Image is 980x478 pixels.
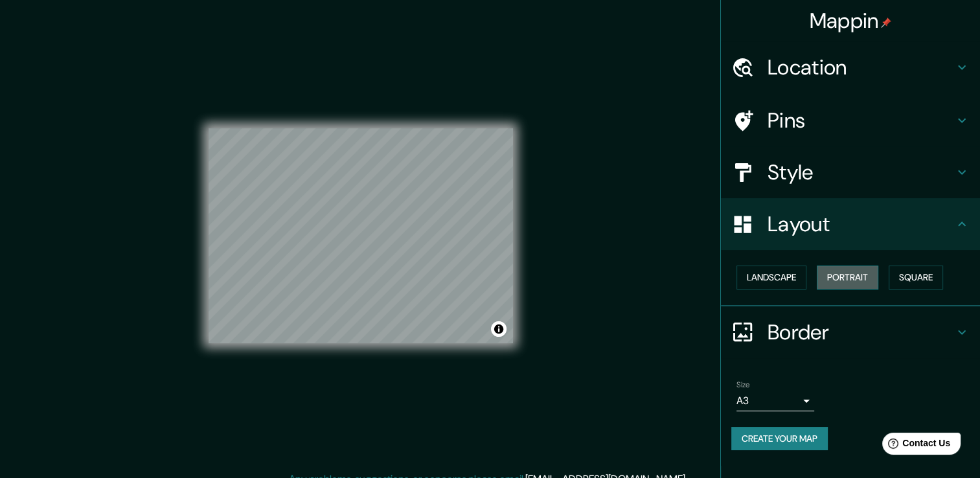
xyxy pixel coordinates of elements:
[881,17,891,28] img: pin-icon.png
[768,319,954,345] h4: Border
[731,427,828,451] button: Create your map
[810,8,892,34] h4: Mappin
[768,54,954,80] h4: Location
[889,266,943,290] button: Square
[736,379,750,390] label: Size
[721,198,980,250] div: Layout
[721,41,980,93] div: Location
[865,427,966,464] iframe: Help widget launcher
[768,211,954,237] h4: Layout
[721,306,980,358] div: Border
[721,146,980,198] div: Style
[721,95,980,146] div: Pins
[768,108,954,133] h4: Pins
[209,128,513,343] canvas: Map
[736,391,814,411] div: A3
[817,266,878,290] button: Portrait
[736,266,806,290] button: Landscape
[491,321,507,337] button: Toggle attribution
[768,159,954,185] h4: Style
